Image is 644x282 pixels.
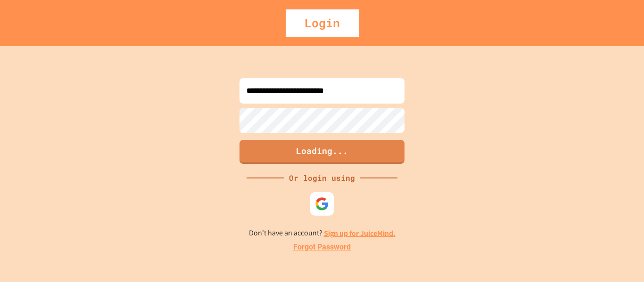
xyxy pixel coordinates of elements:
[239,140,405,164] button: Loading...
[324,228,396,238] a: Sign up for JuiceMind.
[284,172,360,184] div: Or login using
[293,242,351,253] a: Forgot Password
[249,227,396,239] p: Don't have an account?
[286,9,359,37] div: Login
[315,197,329,211] img: google-icon.svg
